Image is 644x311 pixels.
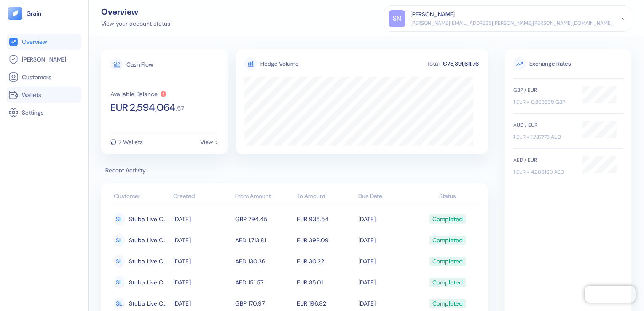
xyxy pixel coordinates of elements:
div: SL [114,255,125,268]
td: EUR 30.22 [295,251,356,272]
span: Stuba Live Customer [129,233,169,247]
div: [PERSON_NAME][EMAIL_ADDRESS][PERSON_NAME][PERSON_NAME][DOMAIN_NAME] [411,19,612,27]
div: Total: [426,61,442,67]
td: [DATE] [171,209,233,230]
th: From Amount [233,188,295,205]
div: Status [420,192,475,201]
span: Wallets [22,91,41,99]
span: Stuba Live Customer [129,212,169,226]
span: Stuba Live Customer [129,275,169,290]
td: [DATE] [356,209,418,230]
td: [DATE] [356,272,418,293]
div: Completed [432,212,463,226]
div: Available Balance [110,91,158,97]
div: Completed [432,296,463,311]
td: EUR 398.09 [295,230,356,251]
td: AED 1,713.81 [233,230,295,251]
th: Customer [110,188,171,205]
td: EUR 935.54 [295,209,356,230]
td: [DATE] [171,230,233,251]
td: EUR 35.01 [295,272,356,293]
img: logo-tablet-V2.svg [8,7,22,20]
div: 1 EUR = 4.306169 AED [513,168,574,176]
a: Overview [8,37,80,47]
div: 1 EUR = 1.787773 AUD [513,133,574,141]
div: SL [114,213,125,225]
span: Customers [22,73,51,81]
th: Created [171,188,233,205]
div: AED / EUR [513,156,574,164]
a: Settings [8,107,80,118]
span: Stuba Live Customer [129,254,169,268]
a: Wallets [8,90,80,100]
div: SL [114,276,125,289]
div: Completed [432,233,463,247]
span: Recent Activity [101,166,488,175]
div: Completed [432,275,463,290]
div: View your account status [101,19,170,28]
td: AED 151.57 [233,272,295,293]
img: logo [26,11,42,16]
a: Customers [8,72,80,82]
td: GBP 794.45 [233,209,295,230]
span: [PERSON_NAME] [22,55,66,64]
iframe: Chatra live chat [585,286,636,303]
a: [PERSON_NAME] [8,54,80,64]
div: SL [114,234,125,247]
div: GBP / EUR [513,86,574,94]
span: . 57 [176,105,184,112]
div: Overview [101,8,170,16]
div: [PERSON_NAME] [411,10,455,19]
div: Cash Flow [126,62,153,67]
th: Due Date [356,188,418,205]
td: AED 130.36 [233,251,295,272]
span: Stuba Live Customer [129,296,169,311]
span: EUR 2,594,064 [110,102,176,113]
div: View > [200,139,218,145]
button: Available Balance [110,91,167,97]
td: [DATE] [171,251,233,272]
td: [DATE] [356,230,418,251]
div: Hedge Volume [260,59,299,68]
div: SN [389,10,405,27]
span: Exchange Rates [513,57,623,70]
div: €78,391,611.76 [442,61,480,67]
span: Settings [22,108,44,117]
div: 1 EUR = 0.863869 GBP [513,98,574,106]
td: [DATE] [171,272,233,293]
span: Overview [22,38,47,46]
div: Completed [432,254,463,268]
th: To Amount [295,188,356,205]
div: SL [114,297,125,310]
td: [DATE] [356,251,418,272]
div: 7 Wallets [118,139,143,145]
div: AUD / EUR [513,121,574,129]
